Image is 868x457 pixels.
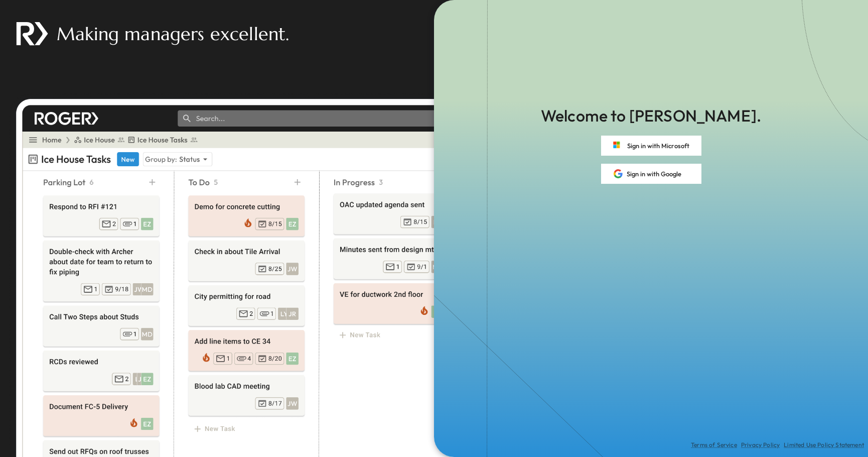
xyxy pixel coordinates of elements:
[601,164,701,184] button: Sign in with Google
[784,441,864,449] a: Limited Use Policy Statement
[741,441,780,449] a: Privacy Policy
[57,21,289,47] p: Making managers excellent.
[691,441,737,449] a: Terms of Service
[541,104,761,128] p: Welcome to [PERSON_NAME].
[601,136,701,156] button: Sign in with Microsoft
